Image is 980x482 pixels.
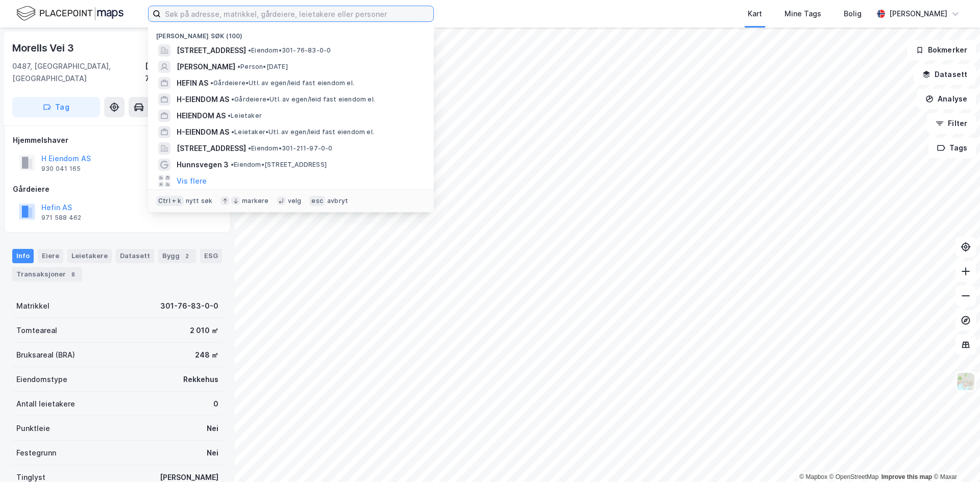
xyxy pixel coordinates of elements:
img: logo.f888ab2527a4732fd821a326f86c7f29.svg [16,5,124,22]
div: Rekkehus [183,373,218,386]
div: 2 010 ㎡ [190,324,218,337]
button: Vis flere [177,175,207,187]
button: Tags [928,138,976,158]
button: Datasett [914,64,976,85]
span: H-EIENDOM AS [177,93,229,106]
div: Festegrunn [16,447,56,459]
div: 8 [68,269,78,280]
div: [PERSON_NAME] [889,8,947,20]
span: • [228,112,231,119]
div: 930 041 165 [41,165,81,173]
div: avbryt [327,197,348,205]
div: Ctrl + k [156,196,184,206]
iframe: Chat Widget [929,433,980,482]
div: Nei [207,422,218,435]
span: Gårdeiere • Utl. av egen/leid fast eiendom el. [231,95,375,104]
div: velg [288,197,302,205]
span: HEFIN AS [177,77,208,89]
span: Eiendom • [STREET_ADDRESS] [231,161,327,169]
div: 2 [182,251,192,261]
div: Antall leietakere [16,398,75,410]
div: [PERSON_NAME] søk (100) [148,24,434,42]
div: Bruksareal (BRA) [16,349,75,361]
div: Tomteareal [16,324,57,337]
button: Filter [927,113,976,134]
a: Improve this map [881,473,932,480]
a: OpenStreetMap [829,473,879,480]
span: • [231,161,234,168]
button: Bokmerker [907,40,976,60]
input: Søk på adresse, matrikkel, gårdeiere, leietakere eller personer [161,6,433,21]
img: Z [956,372,975,391]
div: 0487, [GEOGRAPHIC_DATA], [GEOGRAPHIC_DATA] [12,60,145,85]
div: 301-76-83-0-0 [160,300,218,312]
div: Morells Vei 3 [12,40,76,56]
div: Bygg [158,249,196,263]
span: • [210,79,213,87]
button: Analyse [917,89,976,109]
span: • [231,95,234,103]
span: • [248,46,251,54]
div: 248 ㎡ [195,349,218,361]
span: [PERSON_NAME] [177,61,235,73]
div: Bolig [844,8,862,20]
span: Hunnsvegen 3 [177,159,229,171]
span: Person • [DATE] [237,63,288,71]
div: Transaksjoner [12,267,82,282]
span: [STREET_ADDRESS] [177,44,246,57]
button: Tag [12,97,100,117]
span: HEIENDOM AS [177,110,226,122]
div: ESG [200,249,222,263]
span: Gårdeiere • Utl. av egen/leid fast eiendom el. [210,79,354,87]
div: Eiere [38,249,63,263]
div: Datasett [116,249,154,263]
div: Leietakere [67,249,112,263]
div: 0 [213,398,218,410]
div: 971 588 462 [41,214,81,222]
div: Eiendomstype [16,373,67,386]
span: Eiendom • 301-211-97-0-0 [248,144,333,153]
div: Nei [207,447,218,459]
div: Gårdeiere [13,183,222,195]
div: [GEOGRAPHIC_DATA], 76/83 [145,60,223,85]
span: Leietaker [228,112,262,120]
div: Punktleie [16,422,50,435]
div: Mine Tags [785,8,821,20]
a: Mapbox [799,473,827,480]
span: H-EIENDOM AS [177,126,229,138]
div: markere [242,197,268,205]
span: Leietaker • Utl. av egen/leid fast eiendom el. [231,128,374,136]
div: Kontrollprogram for chat [929,433,980,482]
div: esc [309,196,325,206]
div: Matrikkel [16,300,50,312]
span: Eiendom • 301-76-83-0-0 [248,46,331,55]
span: • [248,144,251,152]
div: Info [12,249,34,263]
span: [STREET_ADDRESS] [177,142,246,155]
div: Hjemmelshaver [13,134,222,146]
div: nytt søk [186,197,213,205]
span: • [231,128,234,136]
span: • [237,63,240,70]
div: Kart [748,8,762,20]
